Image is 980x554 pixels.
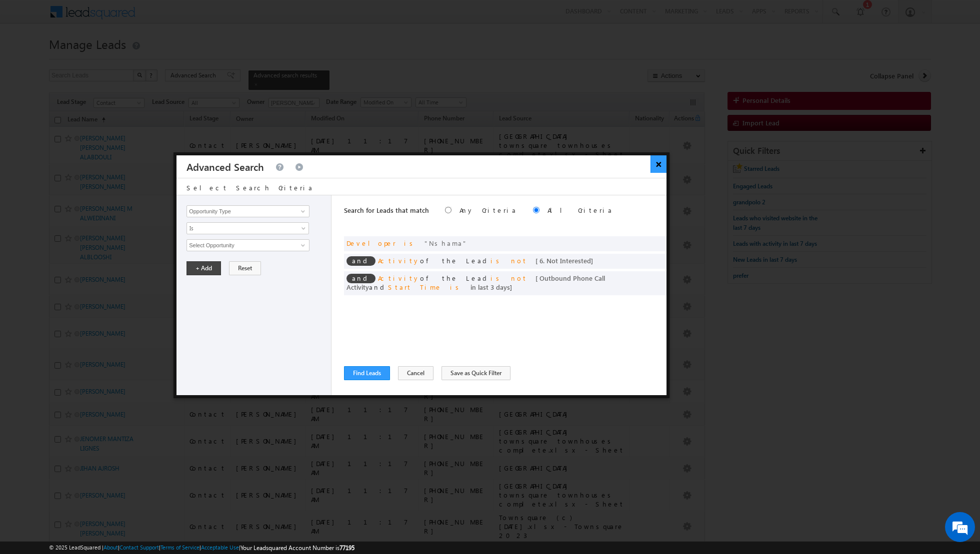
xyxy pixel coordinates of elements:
[13,92,182,300] textarea: Type your message and hit 'Enter'
[119,544,159,551] a: Contact Support
[346,256,375,266] span: and
[378,256,420,265] span: Activity
[186,239,309,251] input: Type to Search
[186,205,309,217] input: Type to Search
[164,5,188,29] div: Minimize live chat window
[136,308,181,321] em: Start Chat
[346,239,396,247] span: Developer
[470,283,510,291] span: in last 3 days
[547,206,613,214] label: All Criteria
[490,274,527,282] span: is not
[186,155,264,178] h3: Advanced Search
[398,366,433,380] button: Cancel
[186,222,309,234] a: Is
[378,256,598,265] span: of the Lead ]
[344,366,390,380] button: Find Leads
[424,239,467,247] span: Nshama
[186,183,313,192] span: Select Search Criteria
[378,274,420,282] span: Activity
[346,274,605,291] span: of the Lead and ]
[295,206,308,216] a: Show All Items
[17,52,42,65] img: d_60004797649_company_0_60004797649
[404,239,416,247] span: is
[201,544,239,551] a: Acceptable Use
[344,206,429,214] span: Search for Leads that match
[240,544,354,552] span: Your Leadsquared Account Number is
[346,274,605,291] span: [ Outbound Phone Call Activity
[450,283,462,291] span: is
[339,544,354,552] span: 77195
[346,274,375,283] span: and
[160,544,199,551] a: Terms of Service
[52,52,168,65] div: Chat with us now
[490,256,527,265] span: is not
[535,256,591,265] span: [ 6. Not Interested
[49,543,354,553] span: © 2025 LeadSquared | | | | |
[441,366,510,380] button: Save as Quick Filter
[295,240,308,250] a: Show All Items
[650,155,667,173] button: ×
[186,261,221,275] button: + Add
[388,283,442,291] span: Start Time
[459,206,517,214] label: Any Criteria
[229,261,261,275] button: Reset
[103,544,118,551] a: About
[187,224,295,233] span: Is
